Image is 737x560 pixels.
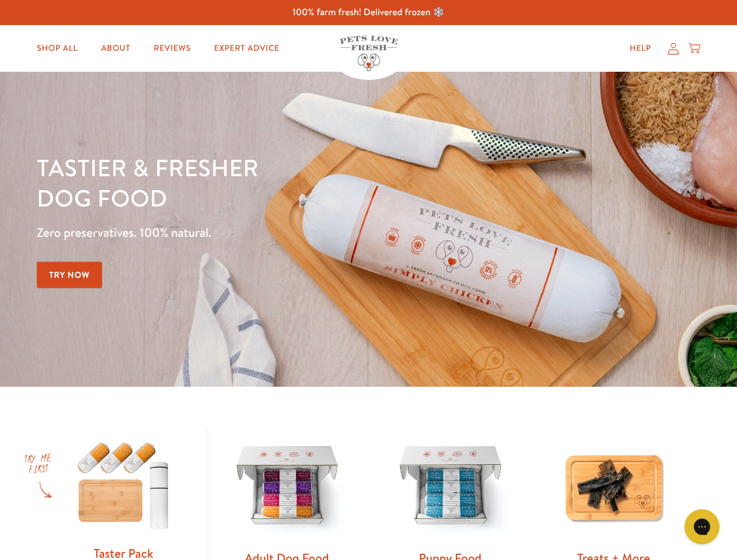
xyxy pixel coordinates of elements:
[679,505,725,548] iframe: Gorgias live chat messenger
[620,37,661,60] a: Help
[27,37,87,60] a: Shop All
[144,37,200,60] a: Reviews
[92,37,139,60] a: About
[37,152,479,213] h1: Tastier & fresher dog food
[205,37,289,60] a: Expert Advice
[37,222,479,243] p: Zero preservatives. 100% natural.
[37,262,102,288] a: Try Now
[340,36,398,71] img: Pets Love Fresh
